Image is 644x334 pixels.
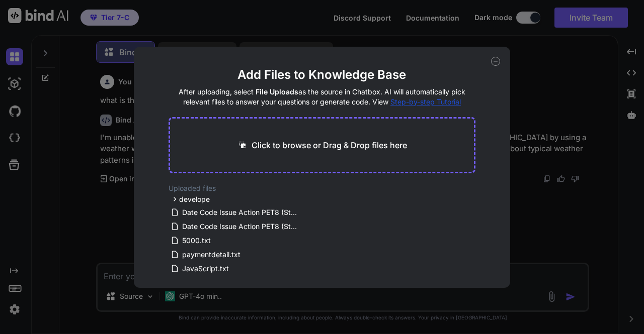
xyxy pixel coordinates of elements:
span: File Uploads [256,87,298,96]
h2: Add Files to Knowledge Base [169,67,476,83]
span: JavaScript.txt [181,263,230,275]
span: 5000.txt [181,235,212,247]
span: develope [179,194,210,204]
span: Date Code Issue Action PET8 (Steerco) Rev2_1.pdf [181,206,300,218]
span: Step-by-step Tutorial [390,97,461,106]
p: Click to browse or Drag & Drop files here [252,139,407,151]
h4: After uploading, select as the source in Chatbox. AI will automatically pick relevant files to an... [169,87,476,107]
h2: Uploaded files [169,183,476,193]
span: Date Code Issue Action PET8 (Steerco) Rev2.pdf [181,220,300,233]
span: paymentdetail.txt [181,249,242,261]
